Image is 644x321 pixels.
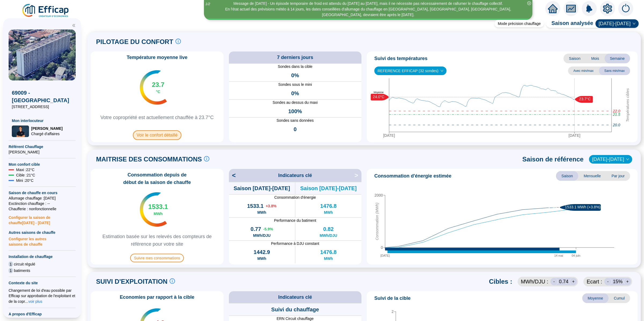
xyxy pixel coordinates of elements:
span: circuit régulé [14,261,35,267]
span: info-circle [175,39,181,44]
span: Estimation basée sur les relevés des compteurs de référence pour votre site [93,233,221,248]
span: 1442.9 [254,248,270,256]
span: 100% [288,108,302,115]
div: Mode précision chauffage [495,20,544,27]
span: Configurer les autres saisons de chauffe [9,235,76,247]
tspan: [DATE] [383,133,395,138]
div: - [550,278,558,285]
span: Suivi du chauffage [271,306,319,313]
span: Chaufferie : non fonctionnelle [9,206,76,212]
img: efficap energie logo [21,3,70,18]
button: voir plus [28,298,42,304]
span: Saison analysée [546,19,593,28]
img: alerts [582,1,597,16]
span: 0% [291,90,299,97]
span: Mon interlocuteur [12,118,72,123]
span: Référent Chauffage [9,144,76,149]
span: 15 % [613,278,623,285]
span: batiments [14,268,30,273]
span: Sondes dans la cible [229,64,362,69]
span: 1 [9,261,13,267]
span: Consommation d'énergie estimée [374,172,451,180]
span: MWh [324,256,333,261]
span: Sans min/max [599,67,630,75]
span: down [440,69,444,72]
img: alerts [618,1,633,16]
span: 0% [291,72,299,79]
span: Saison [DATE]-[DATE] [300,185,357,192]
span: Configurer la saison de chauffe [DATE] - [DATE] [9,212,76,226]
span: [PERSON_NAME] [9,149,76,155]
span: Performance à DJU constant [229,241,362,246]
span: home [548,4,558,13]
span: Moyenne [582,293,609,303]
span: < [229,171,236,180]
span: MWh /DJU : [521,278,548,285]
span: Avec min/max [568,67,599,75]
tspan: 0 [381,245,383,250]
span: 2024-2025 [599,20,635,28]
tspan: 22.0 [613,109,620,113]
span: Economies par rapport à la cible [116,293,197,301]
tspan: Températures cibles [625,88,630,122]
div: En l'état actuel des prévisions météo à 14 jours, les dates conseillées d'allumage du chauffage e... [205,6,532,18]
tspan: Consommation (MWh) [375,203,379,240]
span: 1533.1 [247,202,264,210]
img: indicateur températures [140,70,167,105]
span: Suivi de la cible [374,294,411,302]
span: Par jour [606,171,630,181]
tspan: 2 [391,309,394,314]
span: Ecart : [587,278,602,285]
span: Consommation depuis de début de la saison de chauffe [93,171,221,186]
span: + 3.8 % [266,203,276,209]
span: Saison [563,54,586,63]
span: Cible : 21 °C [16,172,35,178]
tspan: 21.5 [613,112,620,117]
span: -5.9 % [263,226,273,232]
span: Performance du batiment [229,218,362,223]
span: 7 derniers jours [277,54,313,61]
span: 0.74 [559,278,568,285]
span: 0.77 [251,225,261,233]
span: MWh/DJU [253,233,270,238]
span: Cumul [609,293,630,303]
span: Sondes au dessus du maxi [229,100,362,105]
span: Mois [586,54,605,63]
div: - [604,278,612,285]
span: 0.82 [323,225,334,233]
span: voir plus [28,299,42,304]
div: Changement de loi d'eau possible par Efficap sur approbation de l'exploitant et de la copr... [9,288,76,304]
span: Voir le confort détaillé [133,130,181,140]
span: Mini : 20 °C [16,178,34,183]
text: Moyenne [374,91,383,94]
tspan: [DATE] [569,133,580,138]
span: 1476.8 [320,248,336,256]
span: 69009 - [GEOGRAPHIC_DATA] [12,89,72,104]
text: 24.0°C [373,95,385,99]
span: MWh [257,210,266,215]
span: Suivre mes consommations [130,254,184,262]
tspan: 2000 [375,193,383,197]
span: Chargé d'affaires [31,131,63,136]
tspan: [DATE] [380,254,390,257]
span: 2023-2024 [592,155,629,163]
span: Votre copropriété est actuellement chauffée à 23.7°C [95,114,219,121]
tspan: 04 juin [572,254,580,257]
span: double-left [72,24,76,27]
span: Sondes sous le mini [229,82,362,87]
span: [PERSON_NAME] [31,126,63,131]
span: fund [566,4,576,13]
span: Consommation d'énergie [229,195,362,200]
i: 1 / 2 [205,2,210,6]
span: Saison [556,171,578,181]
div: + [569,278,577,285]
span: Autres saisons de chauffe [9,230,76,235]
text: 23.7°C [579,97,591,101]
span: PILOTAGE DU CONFORT [96,38,173,46]
div: Message de [DATE] - Un épisode temporaire de froid est attendu du [DATE] au [DATE], mais il ne né... [205,1,532,6]
span: Suivi des températures [374,55,427,62]
span: > [354,171,361,180]
span: MWh [154,211,163,216]
span: MWh [324,210,333,215]
text: 1533.1 MWh (+3.8%) [565,205,601,209]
